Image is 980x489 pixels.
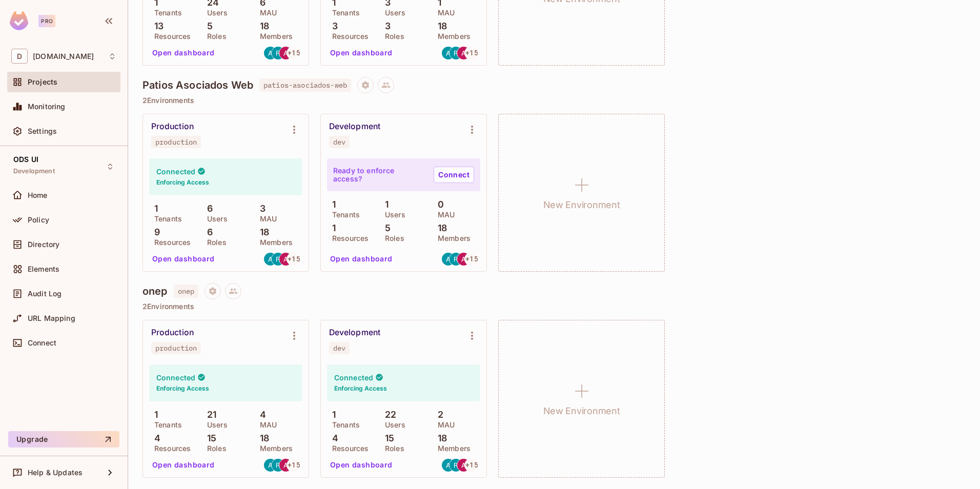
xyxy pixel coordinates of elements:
p: 18 [433,21,447,31]
button: Open dashboard [148,457,219,473]
p: Users [380,9,405,17]
img: rmacotela@deacero.com [450,47,462,59]
p: Members [433,234,471,242]
p: 3 [327,21,338,31]
p: 13 [149,21,164,31]
p: MAU [255,215,277,223]
p: 6 [202,203,213,214]
p: Tenants [149,421,182,429]
p: Tenants [327,211,360,219]
span: Project settings [205,288,221,298]
p: 18 [433,223,447,233]
img: antdia@deacero.com [279,459,292,472]
p: 3 [380,21,391,31]
p: Tenants [327,421,360,429]
img: SReyMgAAAABJRU5ErkJggg== [10,11,28,30]
button: Open dashboard [326,457,397,473]
p: Resources [149,444,191,453]
span: Policy [28,216,49,224]
p: Ready to enforce access? [333,167,425,183]
p: 0 [433,199,444,210]
p: Members [255,238,293,247]
button: Environment settings [462,325,482,346]
p: 4 [149,433,160,443]
button: Open dashboard [148,45,219,61]
button: Open dashboard [148,251,219,267]
img: antdia@deacero.com [457,47,470,59]
p: Roles [202,238,227,247]
span: + 15 [288,49,300,56]
p: Tenants [149,215,182,223]
p: 22 [380,410,396,420]
div: Production [151,328,194,338]
p: Users [380,211,405,219]
span: Project settings [357,82,374,92]
span: Home [28,191,48,199]
img: aames@deacero.com [442,253,455,266]
p: 6 [202,227,213,237]
button: Environment settings [284,119,304,140]
div: Development [329,328,380,338]
img: rmacotela@deacero.com [272,47,284,59]
img: antdia@deacero.com [279,47,292,59]
img: aames@deacero.com [264,47,277,59]
div: production [155,344,197,352]
button: Upgrade [8,431,119,447]
button: Environment settings [284,325,304,346]
p: 3 [255,203,266,214]
p: 15 [202,433,216,443]
span: Connect [28,339,56,347]
h1: New Environment [543,403,620,419]
p: Users [202,215,228,223]
img: rmacotela@deacero.com [450,459,462,472]
p: Users [202,421,228,429]
span: Help & Updates [28,468,83,477]
span: Audit Log [28,290,62,298]
h6: Enforcing Access [156,384,209,393]
p: MAU [433,421,455,429]
h6: Enforcing Access [156,178,209,187]
p: Roles [202,32,227,40]
h1: New Environment [543,197,620,213]
button: Environment settings [462,119,482,140]
img: aames@deacero.com [264,253,277,266]
p: 1 [327,199,336,210]
span: patios-asociados-web [259,78,351,92]
div: Development [329,121,380,132]
p: 4 [327,433,338,443]
p: 21 [202,410,216,420]
h6: Enforcing Access [334,384,387,393]
button: Open dashboard [326,45,397,61]
p: Members [433,444,471,453]
span: + 15 [465,49,478,56]
p: Members [433,32,471,40]
p: 15 [380,433,394,443]
h4: Connected [156,373,195,382]
p: 5 [380,223,391,233]
button: Open dashboard [326,251,397,267]
p: 1 [327,223,336,233]
p: Roles [202,444,227,453]
p: Users [202,9,228,17]
p: 18 [255,21,269,31]
p: Roles [380,234,404,242]
span: + 15 [288,461,300,468]
p: Resources [327,444,369,453]
div: Pro [38,15,55,27]
p: 2 [433,410,443,420]
span: URL Mapping [28,314,75,322]
div: Production [151,121,194,132]
p: Users [380,421,405,429]
div: production [155,138,197,146]
span: Development [13,167,55,175]
p: 18 [255,433,269,443]
span: onep [174,284,199,298]
span: Directory [28,240,59,249]
span: Projects [28,78,57,86]
p: 9 [149,227,160,237]
p: Resources [327,32,369,40]
p: 2 Environments [142,96,966,105]
a: Connect [434,167,474,183]
p: 1 [149,410,158,420]
p: 1 [149,203,158,214]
